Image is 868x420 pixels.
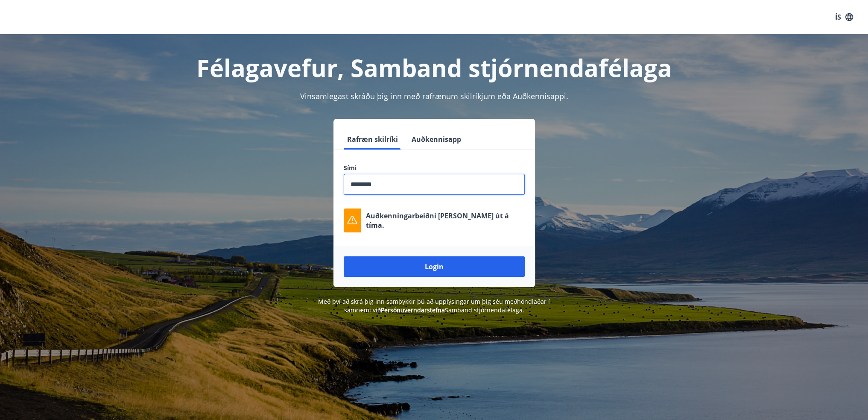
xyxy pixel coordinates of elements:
button: Rafræn skilríki [344,129,401,150]
h1: Félagavefur, Samband stjórnendafélaga [137,51,731,84]
label: Sími [344,164,525,172]
span: Með því að skrá þig inn samþykkir þú að upplýsingar um þig séu meðhöndlaðar í samræmi við Samband... [318,297,550,314]
button: ÍS [830,9,858,25]
button: Auðkennisapp [408,129,465,150]
button: Login [344,256,525,277]
p: Auðkenningarbeiðni [PERSON_NAME] út á tíma. [366,211,525,230]
span: Vinsamlegast skráðu þig inn með rafrænum skilríkjum eða Auðkennisappi. [300,91,568,101]
a: Persónuverndarstefna [381,306,445,314]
